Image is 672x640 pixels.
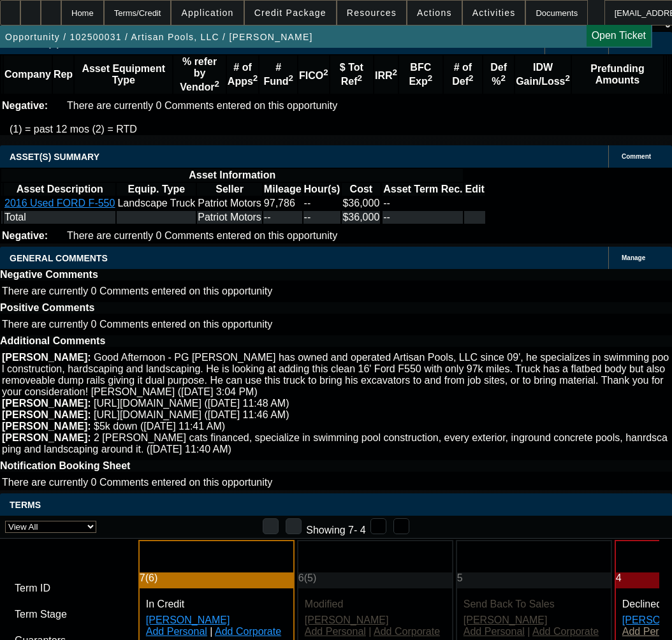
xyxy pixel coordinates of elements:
[393,68,397,77] sup: 2
[298,572,446,584] p: 6(5)
[463,1,525,25] button: Activities
[383,183,463,196] th: Asset Term Recommendation
[306,525,365,535] span: Showing 7- 4
[304,184,340,194] b: Hour(s)
[54,69,73,80] b: Rep
[197,197,262,210] td: Patriot Motors
[253,73,258,83] sup: 2
[10,152,99,162] span: ASSET(S) SUMMARY
[214,79,219,89] sup: 2
[2,352,669,397] span: Good Afternoon - PG [PERSON_NAME] has owned and operated Artisan Pools, LLC since 09', he special...
[245,1,336,25] button: Credit Package
[566,73,570,83] sup: 2
[323,68,328,77] sup: 2
[215,184,244,194] b: Seller
[374,626,440,637] a: Add Corporate
[347,8,397,18] span: Resources
[197,211,262,224] td: Patriot Motors
[342,197,380,210] td: $36,000
[303,197,341,210] td: --
[117,183,196,196] th: Equip. Type
[263,211,302,224] td: --
[340,62,363,87] b: $ Tot Ref
[452,62,473,87] b: # of Def
[337,1,406,25] button: Resources
[383,197,463,210] td: --
[303,211,341,224] td: --
[94,409,289,420] span: [URL][DOMAIN_NAME] ([DATE] 11:46 AM)
[305,615,389,625] a: [PERSON_NAME]
[622,254,645,261] span: Manage
[342,211,380,224] td: $36,000
[299,70,328,81] b: FICO
[2,319,272,330] span: There are currently 0 Comments entered on this opportunity
[172,1,243,25] button: Application
[527,626,530,637] span: |
[67,100,337,111] span: There are currently 0 Comments entered on this opportunity
[472,8,516,18] span: Activities
[383,184,462,194] b: Asset Term Rec.
[383,211,463,224] td: --
[375,70,397,81] b: IRR
[210,626,212,637] span: |
[2,421,91,432] b: [PERSON_NAME]:
[358,73,362,83] sup: 2
[516,62,570,87] b: IDW Gain/Loss
[17,184,103,194] b: Asset Description
[622,153,651,160] span: Comment
[2,398,91,409] b: [PERSON_NAME]:
[15,609,122,620] p: Term Stage
[464,626,525,637] a: Add Personal
[146,599,287,610] p: In Credit
[2,286,272,296] span: There are currently 0 Comments entered on this opportunity
[2,352,91,363] b: [PERSON_NAME]:
[417,8,452,18] span: Actions
[469,73,473,83] sup: 2
[5,32,313,42] span: Opportunity / 102500031 / Artisan Pools, LLC / [PERSON_NAME]
[428,73,432,83] sup: 2
[181,8,233,18] span: Application
[67,230,337,241] span: There are currently 0 Comments entered on this opportunity
[464,183,485,196] th: Edit
[590,63,644,85] b: Prefunding Amounts
[215,626,281,637] a: Add Corporate
[2,100,48,111] b: Negative:
[15,583,122,594] p: Term ID
[146,615,230,625] a: [PERSON_NAME]
[117,197,196,210] td: Landscape Truck
[2,409,91,420] b: [PERSON_NAME]:
[409,62,432,87] b: BFC Exp
[140,572,287,584] p: 7(6)
[4,198,115,208] a: 2016 Used FORD F-550
[82,63,165,85] b: Asset Equipment Type
[305,626,366,637] a: Add Personal
[10,500,41,510] span: Terms
[587,25,651,47] a: Open Ticket
[264,184,302,194] b: Mileage
[10,124,672,135] p: (1) = past 12 mos (2) = RTD
[2,432,91,443] b: [PERSON_NAME]:
[305,599,446,610] p: Modified
[464,599,604,610] p: Send Back To Sales
[2,477,272,488] span: There are currently 0 Comments entered on this opportunity
[457,572,604,584] p: 5
[180,56,219,92] b: % refer by Vendor
[532,626,599,637] a: Add Corporate
[10,253,108,263] span: GENERAL COMMENTS
[2,432,668,455] span: 2 [PERSON_NAME] cats financed, specialize in swimming pool construction, every exterior, inground...
[501,73,506,83] sup: 2
[289,73,293,83] sup: 2
[189,170,275,180] b: Asset Information
[350,184,373,194] b: Cost
[369,626,371,637] span: |
[4,69,51,80] b: Company
[263,197,302,210] td: 97,786
[254,8,326,18] span: Credit Package
[2,230,48,241] b: Negative:
[407,1,462,25] button: Actions
[228,62,258,87] b: # of Apps
[146,626,207,637] a: Add Personal
[94,398,289,409] span: [URL][DOMAIN_NAME] ([DATE] 11:48 AM)
[464,615,548,625] a: [PERSON_NAME]
[490,62,507,87] b: Def %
